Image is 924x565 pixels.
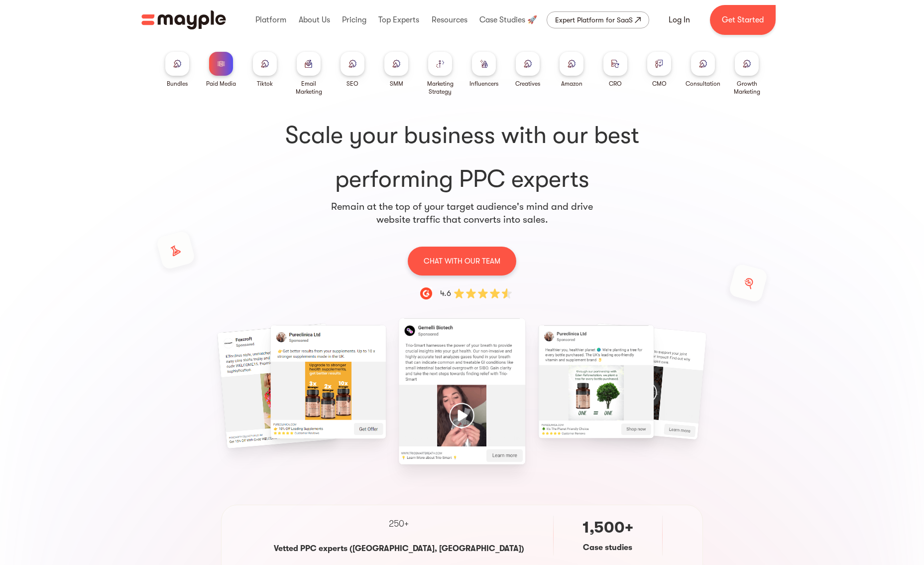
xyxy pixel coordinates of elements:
a: CRO [603,52,627,88]
div: Tiktok [257,80,273,88]
div: Pricing [340,4,369,36]
p: CHAT WITH OUR TEAM [424,255,500,268]
a: CMO [647,52,671,88]
a: home [141,10,226,29]
p: Remain at the top of your target audience's mind and drive website traffic that converts into sales. [331,200,593,226]
div: Influencers [469,80,498,88]
div: Creatives [515,80,540,88]
div: Amazon [561,80,582,88]
div: 15 / 15 [273,328,383,436]
a: Expert Platform for SaaS [547,11,649,28]
p: 1,500+ [582,518,633,538]
a: SEO [341,52,364,88]
div: Marketing Strategy [422,80,458,96]
a: Amazon [560,52,583,88]
div: SMM [390,80,403,88]
div: SEO [346,80,358,88]
div: Top Experts [376,4,422,36]
div: CRO [609,80,622,88]
a: SMM [384,52,408,88]
a: CHAT WITH OUR TEAM [408,246,516,276]
a: Consultation [686,52,720,88]
a: Paid Media [206,52,236,88]
div: Expert Platform for SaaS [555,14,633,26]
div: 14 / 15 [139,328,249,444]
div: 3 / 15 [675,328,785,435]
div: Bundles [167,80,188,88]
a: Marketing Strategy [422,52,458,96]
div: Paid Media [206,80,236,88]
a: Bundles [165,52,189,88]
div: Consultation [686,80,720,88]
img: Mayple logo [141,10,226,29]
a: Tiktok [253,52,277,88]
h1: performing PPC experts [159,120,765,195]
div: Growth Marketing [729,80,765,96]
a: Email Marketing [291,52,327,96]
a: Creatives [515,52,540,88]
a: Growth Marketing [729,52,765,96]
p: Vetted PPC experts ([GEOGRAPHIC_DATA], [GEOGRAPHIC_DATA]) [274,543,524,555]
div: Platform [253,4,289,36]
a: Log In [657,8,702,32]
a: Get Started [710,5,776,35]
div: 2 / 15 [541,328,651,435]
span: Scale your business with our best [159,120,765,151]
a: Influencers [469,52,498,88]
div: 1 / 15 [407,328,517,455]
div: Email Marketing [291,80,327,96]
div: 4.6 [440,287,451,299]
p: 250+ [389,517,409,531]
div: CMO [652,80,667,88]
div: About Us [296,4,333,36]
p: Case studies [583,542,632,554]
div: Resources [429,4,470,36]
